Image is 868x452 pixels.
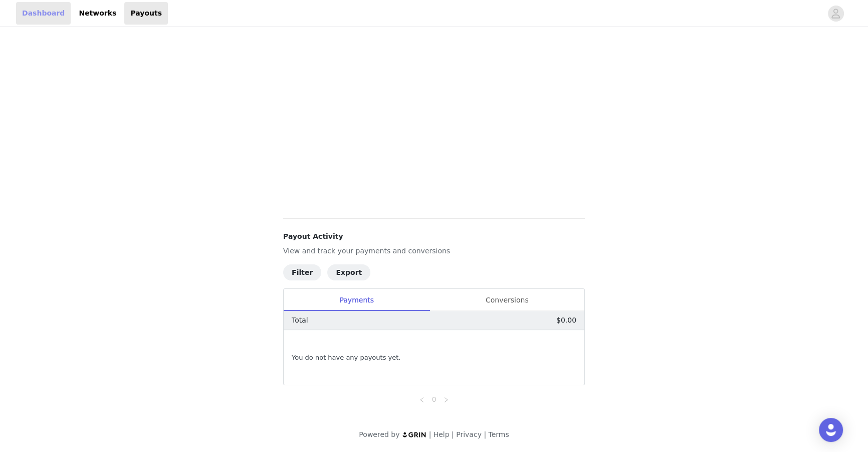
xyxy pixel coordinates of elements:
a: Payouts [124,2,168,25]
p: $0.00 [556,315,576,326]
div: Payments [284,289,429,312]
a: Networks [73,2,122,25]
li: 0 [428,393,440,405]
span: You do not have any payouts yet. [292,353,400,363]
div: Conversions [429,289,584,312]
h4: Payout Activity [283,231,585,242]
span: Powered by [359,430,399,438]
i: icon: left [419,397,425,403]
div: avatar [831,6,840,22]
li: Previous Page [416,393,428,405]
span: | [429,430,431,438]
p: View and track your payments and conversions [283,246,585,256]
i: icon: right [443,397,449,403]
button: Export [327,264,370,280]
img: logo [402,431,427,438]
div: Open Intercom Messenger [819,418,843,442]
li: Next Page [440,393,452,405]
a: Privacy [456,430,482,438]
a: Help [433,430,450,438]
span: | [452,430,454,438]
p: Total [292,315,308,326]
a: Terms [488,430,509,438]
a: Dashboard [16,2,71,25]
button: Filter [283,264,321,280]
a: 0 [428,394,440,405]
span: | [484,430,486,438]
